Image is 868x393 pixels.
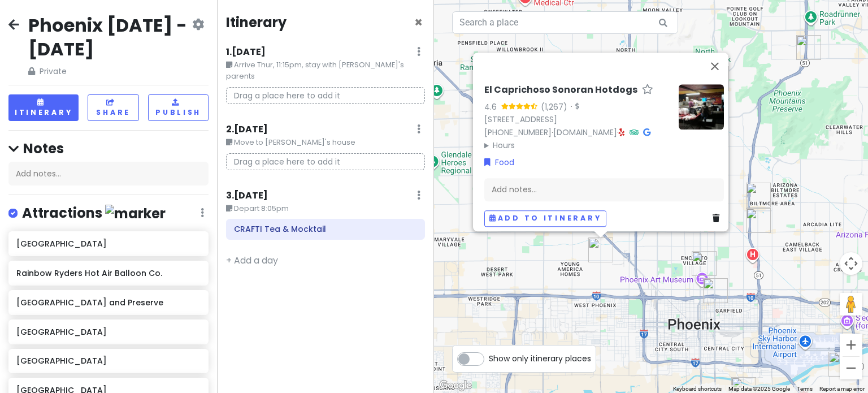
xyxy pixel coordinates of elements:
a: Terms (opens in new tab) [797,386,813,392]
h4: Attractions [22,204,166,223]
a: Report a map error [819,386,865,392]
div: Nogales Hot Dogs no.2 [746,208,771,233]
div: · [567,102,579,113]
button: Drag Pegman onto the map to open Street View [840,293,862,316]
div: (1,267) [541,101,567,113]
h6: Rainbow Ryders Hot Air Balloon Co. [16,268,200,278]
h6: [GEOGRAPHIC_DATA] [16,356,200,366]
input: Search a place [452,11,678,34]
div: Little Miss BBQ-University [828,352,853,377]
div: Heard Museum [692,251,717,276]
a: Delete place [713,212,724,224]
h6: [GEOGRAPHIC_DATA] [16,239,200,249]
button: Publish [148,94,209,121]
h4: Notes [8,140,209,157]
img: Picture of the place [679,84,724,129]
small: Depart 8:05pm [226,203,425,214]
span: Show only itinerary places [489,352,591,365]
h6: [GEOGRAPHIC_DATA] and Preserve [16,297,200,308]
h6: CRAFTI Tea & Mocktail [234,224,417,234]
h4: Itinerary [226,14,287,31]
small: Arrive Thur, 11:15pm, stay with [PERSON_NAME]'s parents [226,59,425,83]
h2: Phoenix [DATE] - [DATE] [28,14,190,61]
button: Itinerary [8,94,79,121]
a: [DOMAIN_NAME] [553,127,617,138]
a: Open this area in Google Maps (opens a new window) [437,378,474,393]
p: Drag a place here to add it [226,153,425,171]
h6: 2 . [DATE] [226,124,268,136]
div: In-N-Out Burger [746,183,771,208]
h6: 1 . [DATE] [226,46,266,58]
summary: Hours [484,139,670,152]
div: El Caprichoso Sonoran Hotdogs [588,237,613,262]
a: Food [484,156,514,169]
div: Add notes... [8,162,209,185]
button: Add to itinerary [484,210,606,227]
div: Hapa Food Company [796,35,821,60]
a: [STREET_ADDRESS] [484,114,557,125]
img: marker [105,205,166,222]
div: Add notes... [484,178,724,201]
button: Zoom out [840,357,862,379]
i: Google Maps [643,128,650,136]
div: Taco Boy's [703,278,728,303]
p: Drag a place here to add it [226,87,425,105]
span: Map data ©2025 Google [728,386,790,392]
span: Private [28,65,190,77]
i: Tripadvisor [630,128,639,136]
button: Close [414,16,423,29]
button: Share [88,94,139,121]
h6: 3 . [DATE] [226,190,268,202]
h6: El Caprichoso Sonoran Hotdogs [484,84,637,96]
div: · · [484,84,670,152]
button: Keyboard shortcuts [673,385,722,393]
button: Zoom in [840,334,862,356]
span: Close itinerary [414,13,423,32]
small: Move to [PERSON_NAME]'s house [226,137,425,148]
a: Star place [642,84,653,96]
button: Close [701,53,728,80]
h6: [GEOGRAPHIC_DATA] [16,327,200,337]
img: Google [437,378,474,393]
a: [PHONE_NUMBER] [484,127,552,138]
div: 4.6 [484,101,501,113]
button: Map camera controls [840,252,862,275]
a: + Add a day [226,254,278,267]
